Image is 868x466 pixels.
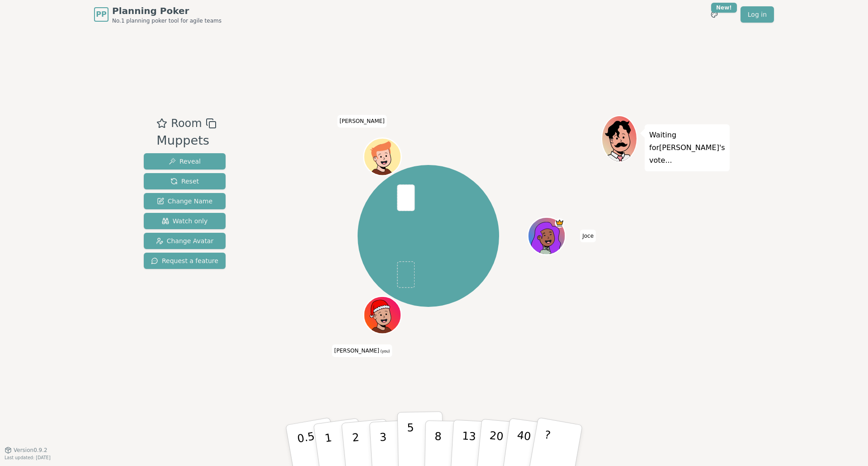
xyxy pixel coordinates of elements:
[365,297,400,333] button: Click to change your avatar
[5,447,47,454] button: Version0.9.2
[580,230,596,242] span: Click to change your name
[169,157,201,166] span: Reveal
[144,233,226,249] button: Change Avatar
[741,6,774,23] a: Log in
[170,177,199,186] span: Reset
[555,218,565,228] span: Joce is the host
[14,447,47,454] span: Version 0.9.2
[156,236,214,245] span: Change Avatar
[379,349,390,353] span: (you)
[112,5,222,17] span: Planning Poker
[157,197,212,206] span: Change Name
[144,173,226,189] button: Reset
[156,132,216,150] div: Muppets
[112,17,222,24] span: No.1 planning poker tool for agile teams
[144,193,226,209] button: Change Name
[144,253,226,269] button: Request a feature
[5,455,51,460] span: Last updated: [DATE]
[337,115,387,127] span: Click to change your name
[171,115,202,132] span: Room
[332,344,392,357] span: Click to change your name
[649,129,725,167] p: Waiting for [PERSON_NAME] 's vote...
[151,256,218,265] span: Request a feature
[144,153,226,169] button: Reveal
[156,115,167,132] button: Add as favourite
[94,5,222,24] a: PPPlanning PokerNo.1 planning poker tool for agile teams
[144,213,226,229] button: Watch only
[711,3,737,13] div: New!
[96,9,106,20] span: PP
[706,6,722,23] button: New!
[162,217,208,226] span: Watch only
